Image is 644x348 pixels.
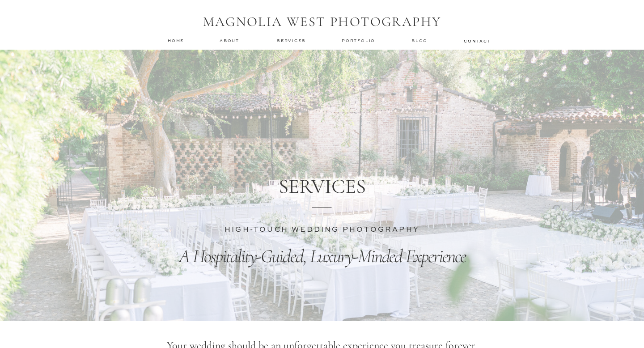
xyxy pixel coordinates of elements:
h1: SERVICES [278,174,366,197]
a: contact [464,38,490,43]
a: home [168,38,185,43]
h3: HIGH-TOUCH WEDDING PHOTOGRAPHY [213,225,431,233]
a: about [220,38,242,44]
a: services [277,38,307,43]
a: Blog [411,38,429,44]
a: Portfolio [342,38,377,44]
p: A Hospitality-Guided, Luxury-Minded Experience [140,244,505,270]
h1: MAGNOLIA WEST PHOTOGRAPHY [197,14,447,31]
